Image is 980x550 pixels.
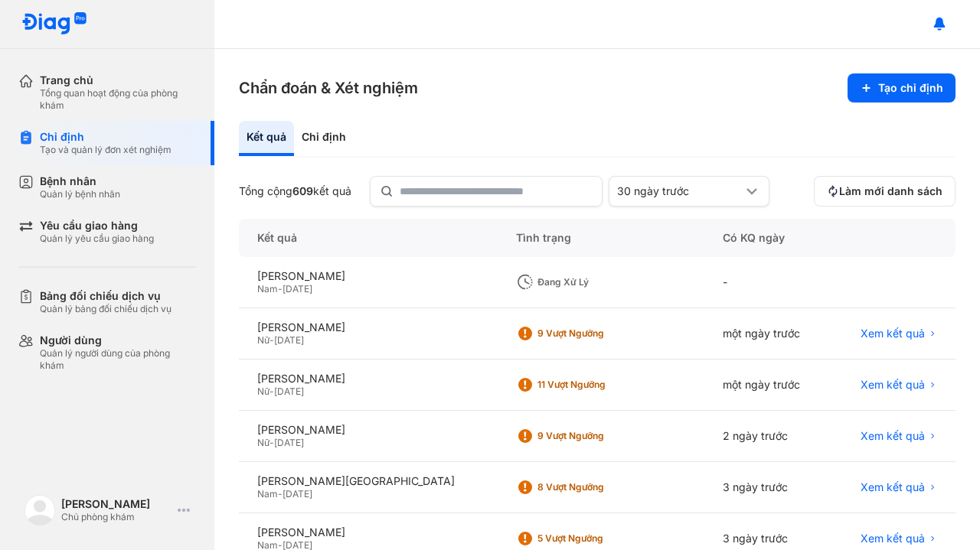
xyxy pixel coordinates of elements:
div: [PERSON_NAME] [257,372,479,386]
div: [PERSON_NAME] [257,269,479,283]
div: [PERSON_NAME] [257,423,479,437]
div: 9 Vượt ngưỡng [537,430,660,442]
div: Kết quả [239,219,498,257]
span: - [278,283,283,295]
span: Làm mới danh sách [839,184,942,198]
div: [PERSON_NAME] [257,321,479,334]
div: Đang xử lý [537,276,660,288]
div: Chỉ định [294,121,354,156]
div: - [704,257,831,308]
span: - [278,488,283,500]
div: Quản lý bệnh nhân [40,188,120,200]
img: logo [24,495,55,526]
div: 3 ngày trước [704,462,831,513]
span: 609 [292,184,313,197]
span: Nữ [257,386,269,397]
div: 30 ngày trước [617,184,743,198]
span: [DATE] [283,283,312,295]
span: - [269,437,274,448]
span: Xem kết quả [861,532,925,545]
span: Nam [257,488,278,500]
span: [DATE] [283,488,312,500]
span: Xem kết quả [861,480,925,494]
div: 11 Vượt ngưỡng [537,379,660,391]
span: Xem kết quả [861,378,925,392]
div: Người dùng [40,334,196,347]
div: Có KQ ngày [704,219,831,257]
div: Kết quả [239,121,294,156]
span: - [269,386,274,397]
div: Tổng quan hoạt động của phòng khám [40,87,196,112]
div: 5 Vượt ngưỡng [537,532,660,545]
div: Yêu cầu giao hàng [40,219,154,233]
div: một ngày trước [704,360,831,411]
span: Nữ [257,437,269,448]
div: Tạo và quản lý đơn xét nghiệm [40,144,171,156]
div: Quản lý yêu cầu giao hàng [40,233,154,245]
div: Tình trạng [498,219,704,257]
div: 2 ngày trước [704,411,831,462]
div: Bệnh nhân [40,174,120,188]
div: Quản lý người dùng của phòng khám [40,347,196,372]
button: Tạo chỉ định [848,73,955,103]
div: Bảng đối chiếu dịch vụ [40,289,171,303]
div: Tổng cộng kết quả [239,184,351,198]
span: Xem kết quả [861,327,925,340]
h3: Chẩn đoán & Xét nghiệm [239,77,418,99]
span: Xem kết quả [861,429,925,443]
span: - [269,334,274,346]
span: [DATE] [274,334,304,346]
span: [DATE] [274,437,304,448]
div: [PERSON_NAME][GEOGRAPHIC_DATA] [257,474,479,488]
div: Chủ phòng khám [61,511,171,523]
span: Nam [257,283,278,295]
div: Chỉ định [40,130,171,144]
div: 9 Vượt ngưỡng [537,327,660,340]
span: [DATE] [274,386,304,397]
span: Nữ [257,334,269,346]
img: logo [21,12,87,36]
div: Trang chủ [40,73,196,87]
div: [PERSON_NAME] [257,526,479,539]
div: một ngày trước [704,308,831,360]
div: [PERSON_NAME] [61,497,171,511]
button: Làm mới danh sách [814,176,955,207]
div: Quản lý bảng đối chiếu dịch vụ [40,303,171,315]
div: 8 Vượt ngưỡng [537,481,660,493]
